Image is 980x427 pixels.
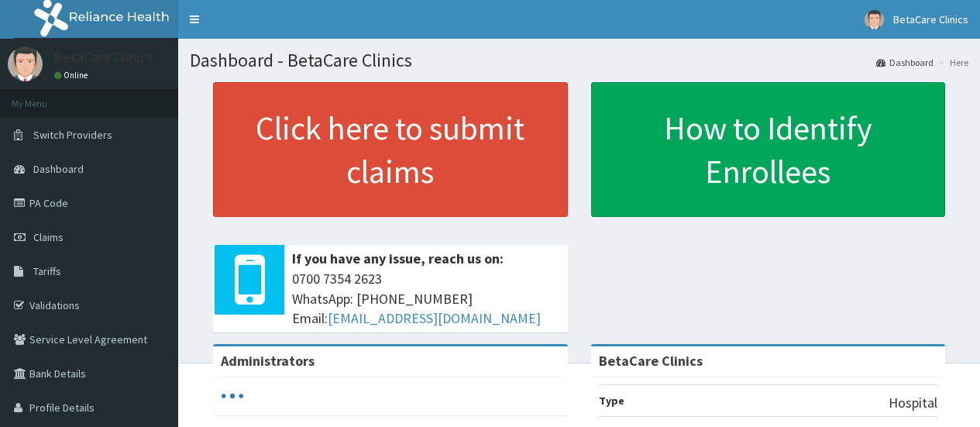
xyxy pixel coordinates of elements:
[893,12,968,26] span: BetaCare Clinics
[54,50,153,64] p: BetaCare Clinics
[33,264,61,278] span: Tariffs
[876,56,934,69] a: Dashboard
[328,309,541,327] a: [EMAIL_ADDRESS][DOMAIN_NAME]
[213,82,568,217] a: Click here to submit claims
[54,70,91,81] a: Online
[33,230,64,244] span: Claims
[599,394,624,408] b: Type
[292,269,560,329] span: 0700 7354 2623 WhatsApp: [PHONE_NUMBER] Email:
[935,56,968,69] li: Here
[865,10,884,29] img: User Image
[591,82,946,217] a: How to Identify Enrollees
[889,393,937,413] p: Hospital
[221,352,315,370] b: Administrators
[8,46,43,81] img: User Image
[599,352,703,370] strong: BetaCare Clinics
[221,384,244,408] svg: audio-loading
[33,162,84,176] span: Dashboard
[33,128,112,142] span: Switch Providers
[292,250,504,267] b: If you have any issue, reach us on:
[190,50,968,71] h1: Dashboard - BetaCare Clinics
